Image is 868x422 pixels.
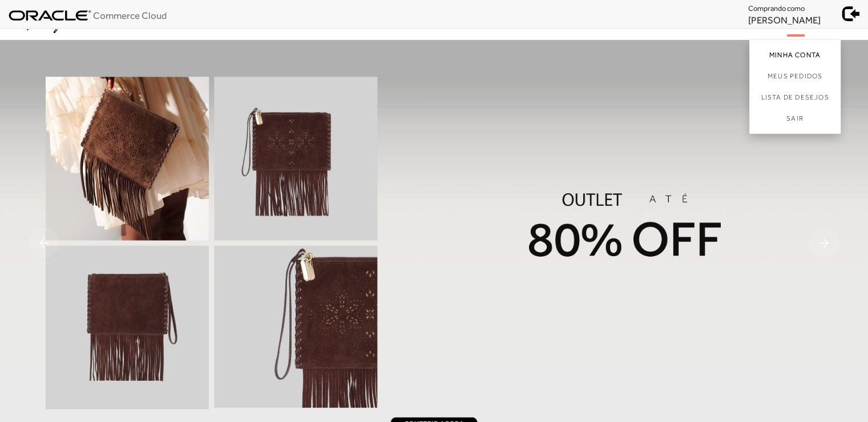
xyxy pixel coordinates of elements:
span: [PERSON_NAME] [748,14,821,26]
img: oracle_logo.svg [9,10,91,21]
span: Commerce Cloud [93,10,167,21]
a: Sair [749,108,841,134]
a: Lista de desejos [749,87,841,108]
a: Minha Conta [749,40,841,66]
span: Comprando como [748,4,805,13]
a: Meus Pedidos [749,66,841,87]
